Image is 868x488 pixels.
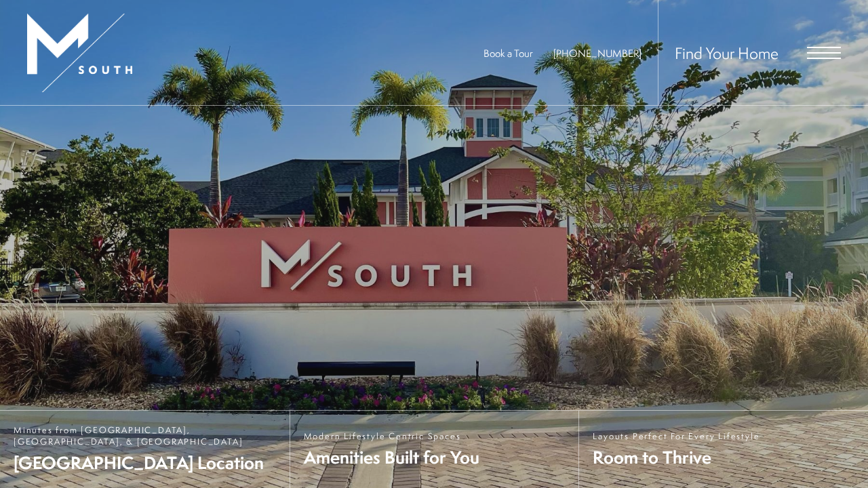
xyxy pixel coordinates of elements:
a: Call Us at 813-570-8014 [553,46,642,60]
span: Minutes from [GEOGRAPHIC_DATA], [GEOGRAPHIC_DATA], & [GEOGRAPHIC_DATA] [14,424,276,447]
img: MSouth [27,14,132,92]
span: [GEOGRAPHIC_DATA] Location [14,451,276,474]
span: [PHONE_NUMBER] [553,46,642,60]
a: Find Your Home [675,42,778,64]
a: Book a Tour [484,46,533,60]
button: Open Menu [807,47,841,59]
